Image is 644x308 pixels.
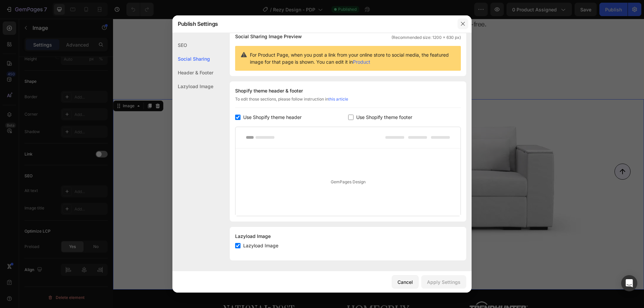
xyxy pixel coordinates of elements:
[172,66,213,79] div: Header & Footer
[216,22,315,41] a: Try Rezy 100% Risk-Free
[235,96,461,108] div: To edit those sections, please follow instruction in
[235,232,461,240] div: Lazyload Image
[353,59,370,65] a: Product
[421,275,466,289] button: Apply Settings
[243,113,302,121] span: Use Shopify theme header
[172,38,213,52] div: SEO
[392,275,419,289] button: Cancel
[222,284,308,298] img: gempages_554720648375567167-6c6b219c-db20-4081-b9c4-d6a0b572da18.webp
[397,279,413,286] div: Cancel
[172,79,213,93] div: Lazyload Image
[235,33,302,41] span: Social Sharing Image Preview
[250,51,455,65] span: For Product Page, when you post a link from your online store to social media, the featured image...
[235,148,461,216] div: GemPages Design
[356,113,412,121] span: Use Shopify theme footer
[256,59,302,64] p: Jenn • Verified Customer
[172,15,454,33] div: Publish Settings
[354,282,417,298] img: gempages_554720648375567167-6fc5fdfe-cee6-41c0-9006-eacf7edd68c6.webp
[8,84,23,90] div: Image
[328,97,348,102] a: this article
[243,242,278,250] span: Lazyload Image
[391,35,461,41] span: (Recommended size: 1200 x 630 px)
[235,87,461,95] div: Shopify theme header & footer
[427,279,461,286] div: Apply Settings
[621,275,637,291] div: Open Intercom Messenger
[202,59,222,79] img: gempages_554720648375567167-b55f367a-e949-4292-a6ae-95c2992386bc.png
[228,66,329,80] p: It’s stain-proof, space-saving, and worth every dollar. I still say ‘I love this couch’ out loud.
[501,145,518,161] a: Top
[230,26,302,36] p: Try Rezy 100% Risk-Free
[110,284,181,298] img: gempages_554720648375567167-27a39835-bf9f-4f2b-a20a-515417c25f87.svg
[172,52,213,66] div: Social Sharing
